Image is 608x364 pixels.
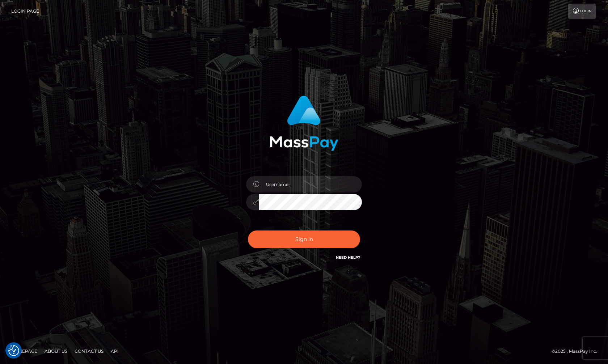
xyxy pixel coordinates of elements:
a: Need Help? [336,255,360,260]
button: Consent Preferences [8,345,19,356]
a: Login [568,4,596,19]
a: Homepage [8,346,40,357]
div: © 2025 , MassPay Inc. [552,347,603,355]
img: Revisit consent button [8,345,19,356]
input: Username... [259,176,362,192]
img: MassPay Login [270,96,338,151]
a: Login Page [11,4,39,19]
a: About Us [42,346,70,357]
a: Contact Us [72,346,106,357]
button: Sign in [248,230,360,248]
a: API [108,346,122,357]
